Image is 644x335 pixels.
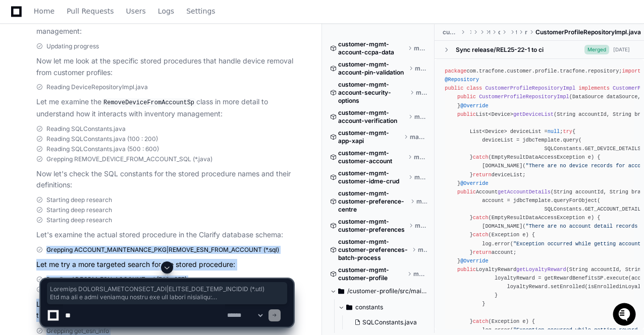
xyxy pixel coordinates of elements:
[479,94,569,100] span: CustomerProfileRepositoryImpl
[338,218,407,234] span: customer-mgmt-customer-preferences
[46,216,112,224] span: Starting deep research
[445,68,466,74] span: package
[473,154,489,160] span: catch
[513,111,554,117] span: getDeviceList
[338,40,406,56] span: customer-mgmt-account-ccpa-data
[46,145,159,153] span: Reading SQLConstants.java (500 : 600)
[535,28,641,36] span: CustomerProfileRepositoryImpl.java
[172,78,184,90] button: Start new chat
[46,83,148,91] span: Reading DeviceRepositoryImpl.java
[338,149,406,165] span: customer-mgmt-customer-account
[71,157,122,165] a: Powered byPylon
[126,8,146,14] span: Users
[460,180,488,186] span: @Override
[460,103,488,109] span: @Override
[46,155,212,163] span: Grepping REMOVE_DEVICE_FROM_ACCOUNT_SQL (*.java)
[36,14,293,37] p: Let me check for more direct SQL interactions with device and inventory management:
[338,81,408,105] span: customer-mgmt-account-security-options
[338,238,410,262] span: customer-mgmt-customer-preferences-batch-process
[473,232,489,238] span: catch
[516,28,517,36] span: tracfone
[466,85,482,91] span: class
[10,125,26,141] img: Chakravarthi Ponnuru
[10,109,65,117] div: Past conversations
[50,285,284,301] span: Loremips DOLORSI_AMETCONSECT_ADI|ELITSE_DOE_TEMP_INCIDID (*.utl) Etd ma ali e admi veniamqu nostr...
[46,42,99,50] span: Updating progress
[36,229,293,241] p: Let's examine the actual stored procedure in the Clarify database schema:
[445,85,463,91] span: public
[414,173,427,181] span: master
[612,302,639,329] iframe: Open customer support
[156,107,184,119] button: See all
[158,8,174,14] span: Logs
[460,258,488,264] span: @Override
[473,172,492,178] span: return
[46,206,112,214] span: Starting deep research
[101,98,196,107] code: RemoveDeviceFromAccountSp
[338,189,408,214] span: customer-mgmt-customer-preference-centre
[445,77,479,83] span: @Repository
[415,64,427,73] span: master
[485,85,575,91] span: CustomerProfileRepositoryImpl
[418,246,427,254] span: master
[10,75,28,93] img: 1736555170064-99ba0984-63c1-480f-8ee9-699278ef63ed
[414,153,427,161] span: master
[100,157,122,165] span: Pylon
[410,133,427,141] span: master
[186,8,215,14] span: Settings
[34,85,128,93] div: We're available if you need us!
[34,75,166,85] div: Start new chat
[46,125,126,133] span: Reading SQLConstants.java
[548,128,560,135] span: null
[473,249,492,255] span: return
[36,55,293,79] p: Now let me look at the specific stored procedures that handle device removal from customer profiles:
[416,89,427,97] span: master
[563,128,572,135] span: try
[89,135,110,143] span: [DATE]
[584,45,609,54] span: Merged
[34,8,55,14] span: Home
[489,28,490,36] span: tracfone
[457,94,476,100] span: public
[525,28,527,36] span: repository
[457,189,476,195] span: public
[414,44,427,52] span: master
[10,10,30,30] img: PlayerZero
[443,28,458,36] span: customer-profile-tracfone
[338,60,407,77] span: customer-mgmt-account-pin-validation
[36,168,293,191] p: Now let's check the SQL constants for the stored procedure names and their definitions:
[415,222,427,230] span: master
[46,246,279,254] span: Grepping ACCOUNT_MAINTENANCE_PKG|REMOVE_ESN_FROM_ACCOUNT (*.sql)
[46,196,112,204] span: Starting deep research
[457,111,476,117] span: public
[46,135,158,143] span: Reading SQLConstants.java (100 : 200)
[414,113,427,121] span: master
[498,28,500,36] span: customer
[31,135,82,143] span: [PERSON_NAME]
[36,259,293,271] p: Let me try a more targeted search for the stored procedure:
[338,129,402,145] span: customer-mgmt-app-xapi
[416,197,427,206] span: master
[622,68,640,74] span: import
[578,85,610,91] span: implements
[473,215,489,221] span: catch
[338,109,406,125] span: customer-mgmt-account-verification
[338,169,406,185] span: customer-mgmt-customer-idme-crud
[67,8,114,14] span: Pull Requests
[613,46,630,53] div: [DATE]
[36,96,293,119] p: Let me examine the class in more detail to understand how it interacts with inventory management:
[84,135,87,143] span: •
[10,40,184,56] div: Welcome
[498,189,551,195] span: getAccountDetails
[456,46,544,54] div: Sync release/REL25-22-1 to ci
